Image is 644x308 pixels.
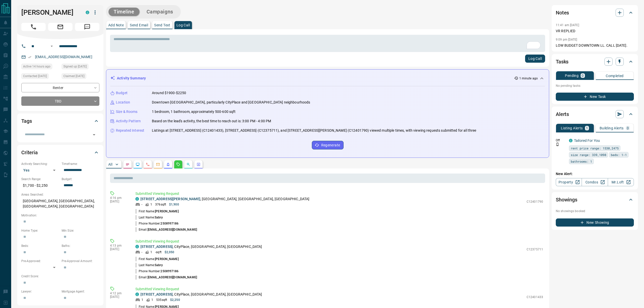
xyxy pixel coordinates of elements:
[155,216,163,219] span: Sabry
[155,250,162,254] p: - sqft
[135,227,197,232] p: Email:
[110,292,128,295] p: 4:12 pm
[135,215,163,220] p: Last Name:
[606,74,624,78] p: Completed
[611,152,627,157] span: beds: 1-1
[140,292,262,297] p: , CityPlace, [GEOGRAPHIC_DATA], [GEOGRAPHIC_DATA]
[556,38,577,41] p: 9:09 pm [DATE]
[519,76,538,81] p: 1 minute ago
[116,118,141,124] p: Activity Pattern
[556,58,568,66] h2: Tasks
[21,83,99,92] div: Renter
[21,162,59,166] p: Actively Searching:
[135,209,179,214] p: First Name:
[556,9,569,17] h2: Notes
[135,257,179,261] p: First Name:
[608,178,634,186] a: Mr.Loft
[48,23,73,31] span: Email
[63,74,84,79] span: Claimed [DATE]
[556,7,634,19] div: Notes
[150,202,152,207] p: 1
[135,269,179,273] p: Phone Number:
[86,11,89,14] div: condos.ca
[110,200,128,203] p: [DATE]
[556,143,559,146] svg: Push Notification Only
[556,43,634,48] p: LOW BUDGET DOWNTOWN LL. CALL [DATE].
[108,163,112,166] p: All
[21,148,38,157] h2: Criteria
[556,138,566,143] p: Off
[62,228,99,233] p: Min Size:
[140,197,200,201] a: [STREET_ADDRESS][PERSON_NAME]
[165,250,174,254] p: $2,050
[169,202,179,207] p: $1,900
[140,292,173,296] a: [STREET_ADDRESS]
[176,23,190,27] p: Log Call
[63,64,87,69] span: Signed up [DATE]
[556,209,634,213] p: No showings booked
[140,196,309,202] p: , [GEOGRAPHIC_DATA], [GEOGRAPHIC_DATA], [GEOGRAPHIC_DATA]
[75,23,99,31] span: Message
[582,74,584,77] p: 0
[155,202,166,207] p: 376 sqft
[154,23,170,27] p: Send Text
[135,221,179,226] p: Phone Number:
[186,162,190,166] svg: Opportunities
[155,263,163,267] span: Sabry
[49,43,55,49] button: Open
[21,289,59,294] p: Lawyer:
[126,162,130,166] svg: Notes
[21,228,59,233] p: Home Type:
[527,295,543,299] p: C12401433
[21,64,59,71] div: Mon Sep 15 2025
[21,23,46,31] span: Call
[110,247,128,251] p: [DATE]
[571,159,592,164] span: bathrooms: 1
[152,109,236,114] p: 1 bedroom, 1 bathroom, approximately 500-600 sqft
[160,222,178,225] span: 2508997186
[152,90,186,96] p: Around $1900-$2250
[135,191,543,196] p: Submitted Viewing Request
[571,146,619,151] span: rent price range: 1530,2475
[35,55,92,59] a: [EMAIL_ADDRESS][DOMAIN_NAME]
[312,141,344,149] button: Regenerate
[150,250,152,254] p: 1
[556,218,634,227] button: New Showing
[556,108,634,120] div: Alerts
[148,228,197,231] span: [EMAIL_ADDRESS][DOMAIN_NAME]
[108,23,124,27] p: Add Note
[141,298,143,302] p: 1
[571,152,606,157] span: size range: 339,1098
[117,76,146,81] p: Activity Summary
[582,178,608,186] a: Condos
[148,276,197,279] span: [EMAIL_ADDRESS][DOMAIN_NAME]
[62,244,99,248] p: Baths:
[140,244,262,249] p: , CityPlace, [GEOGRAPHIC_DATA], [GEOGRAPHIC_DATA]
[556,110,569,118] h2: Alerts
[23,74,47,79] span: Contacted [DATE]
[574,139,600,143] a: Tailored For You
[21,117,32,125] h2: Tags
[62,177,99,181] p: Budget:
[556,196,577,204] h2: Showings
[151,298,153,302] p: 1
[135,245,139,248] div: condos.ca
[62,64,99,71] div: Thu Sep 11 2025
[141,8,178,16] button: Campaigns
[21,244,59,248] p: Beds:
[586,126,588,130] p: 1
[116,100,130,105] p: Location
[21,115,99,127] div: Tags
[110,244,128,247] p: 4:13 pm
[556,28,634,34] p: VR REPLIED
[110,196,128,200] p: 4:16 pm
[135,286,543,292] p: Submitted Viewing Request
[556,23,579,27] p: 11:41 am [DATE]
[62,162,99,166] p: Timeframe:
[21,197,99,211] p: [GEOGRAPHIC_DATA], [GEOGRAPHIC_DATA], [GEOGRAPHIC_DATA], [GEOGRAPHIC_DATA]
[135,275,197,280] p: Email:
[561,126,583,130] p: Listing Alerts
[527,247,543,252] p: C12375711
[556,56,634,68] div: Tasks
[21,8,78,16] h1: [PERSON_NAME]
